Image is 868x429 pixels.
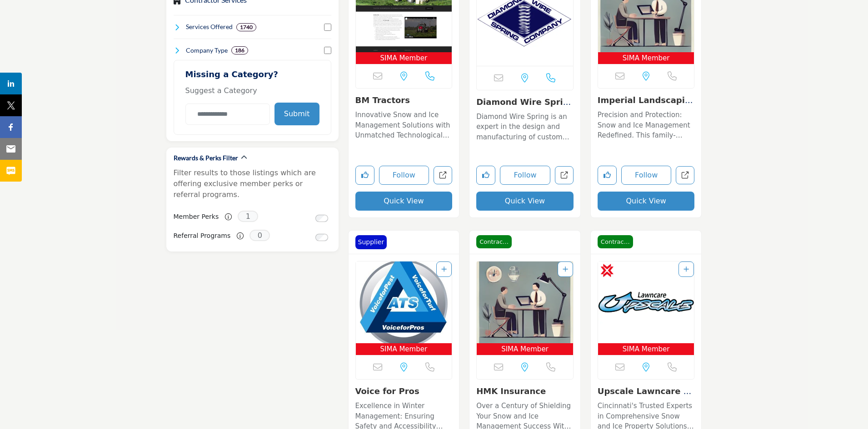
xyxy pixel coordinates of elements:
[238,211,258,222] span: 1
[476,97,571,117] a: Diamond Wire Spring ...
[355,386,419,396] a: Voice for Pros
[174,168,331,200] p: Filter results to those listings which are offering exclusive member perks or referral programs.
[174,153,238,163] h2: Rewards & Perks Filter
[185,69,319,86] h2: Missing a Category?
[676,166,694,185] a: Open imperial-landscaping in new tab
[174,228,231,244] label: Referral Programs
[324,47,331,54] input: Select Company Type checkbox
[185,86,257,95] span: Suggest a Category
[598,95,695,105] h3: Imperial Landscaping
[355,110,453,141] p: Innovative Snow and Ice Management Solutions with Unmatched Technological Excellence This industr...
[598,110,695,141] p: Precision and Protection: Snow and Ice Management Redefined. This family-owned and operated compa...
[476,109,574,143] a: Diamond Wire Spring is an expert in the design and manufacturing of custom wire springs for snow ...
[274,103,319,125] button: Submit
[598,166,617,185] button: Like listing
[476,97,574,107] h3: Diamond Wire Spring Company
[598,261,694,343] img: Upscale Lawncare and Property Maintenance Inc.
[598,235,633,249] span: Contractor
[358,237,384,247] p: Supplier
[598,192,695,211] button: Quick View
[186,22,233,31] h4: Services Offered: Services Offered refers to the specific products, assistance, or expertise a bu...
[476,386,574,396] h3: HMK Insurance
[600,344,693,355] span: SIMA Member
[324,24,331,31] input: Select Services Offered checkbox
[355,95,410,105] a: BM Tractors
[434,166,452,185] a: Open bm-tractors-srl in new tab
[356,261,452,355] a: Open Listing in new tab
[476,192,574,211] button: Quick View
[477,261,573,343] img: HMK Insurance
[563,266,568,273] a: Add To List
[621,166,672,185] button: Follow
[476,386,546,396] a: HMK Insurance
[185,104,270,125] input: Category Name
[186,46,228,55] h4: Company Type: A Company Type refers to the legal structure of a business, such as sole proprietor...
[231,46,248,54] div: 186 Results For Company Type
[479,344,571,355] span: SIMA Member
[500,166,550,185] button: Follow
[600,264,614,277] img: CSP Certified Badge Icon
[174,209,219,225] label: Member Perks
[555,166,574,185] a: Open diamond-wire-spring in new tab
[355,108,453,141] a: Innovative Snow and Ice Management Solutions with Unmatched Technological Excellence This industr...
[598,261,694,355] a: Open Listing in new tab
[355,166,374,185] button: Like listing
[355,95,453,105] h3: BM Tractors
[358,53,450,64] span: SIMA Member
[683,266,689,273] a: Add To List
[598,386,691,406] a: Upscale Lawncare and...
[441,266,447,273] a: Add To List
[476,112,574,143] p: Diamond Wire Spring is an expert in the design and manufacturing of custom wire springs for snow ...
[477,261,573,355] a: Open Listing in new tab
[379,166,429,185] button: Follow
[598,386,695,396] h3: Upscale Lawncare and Property Maintenance Inc.
[355,192,453,211] button: Quick View
[356,261,452,343] img: Voice for Pros
[358,344,450,355] span: SIMA Member
[476,235,512,249] span: Contractor
[598,95,693,115] a: Imperial Landscaping...
[240,24,253,30] b: 1740
[600,53,693,64] span: SIMA Member
[355,386,453,396] h3: Voice for Pros
[236,23,256,31] div: 1740 Results For Services Offered
[249,230,270,241] span: 0
[315,234,328,241] input: Switch to Referral Programs
[315,215,328,222] input: Switch to Member Perks
[598,108,695,141] a: Precision and Protection: Snow and Ice Management Redefined. This family-owned and operated compa...
[235,47,244,54] b: 186
[476,166,495,185] button: Like listing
